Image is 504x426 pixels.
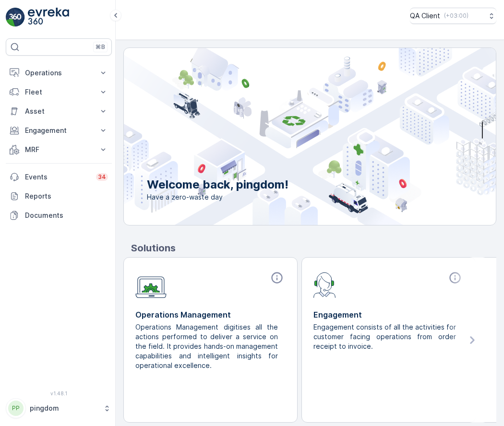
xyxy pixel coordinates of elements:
[25,87,93,97] p: Fleet
[6,102,112,121] button: Asset
[6,140,112,159] button: MRF
[6,187,112,206] a: Reports
[313,309,464,320] p: Engagement
[6,63,112,83] button: Operations
[135,322,278,370] p: Operations Management digitises all the actions performed to deliver a service on the field. It p...
[6,206,112,225] a: Documents
[98,173,106,181] p: 34
[30,403,98,413] p: pingdom
[6,398,112,418] button: PPpingdom
[6,8,25,27] img: logo
[313,271,336,298] img: module-icon
[25,211,108,220] p: Documents
[147,177,288,192] p: Welcome back, pingdom!
[25,126,93,135] p: Engagement
[6,83,112,102] button: Fleet
[25,145,93,154] p: MRF
[6,390,112,396] span: v 1.48.1
[135,309,286,320] p: Operations Management
[444,12,468,20] p: ( +03:00 )
[6,121,112,140] button: Engagement
[28,8,69,27] img: logo_light-DOdMpM7g.png
[25,106,93,116] p: Asset
[410,8,496,24] button: QA Client(+03:00)
[6,167,112,187] a: Events34
[8,401,24,416] div: PP
[96,43,105,51] p: ⌘B
[313,322,456,351] p: Engagement consists of all the activities for customer facing operations from order receipt to in...
[147,192,288,202] span: Have a zero-waste day
[25,68,93,78] p: Operations
[81,48,496,225] img: city illustration
[135,271,167,298] img: module-icon
[25,172,90,182] p: Events
[131,241,496,255] p: Solutions
[410,11,440,21] p: QA Client
[25,191,108,201] p: Reports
